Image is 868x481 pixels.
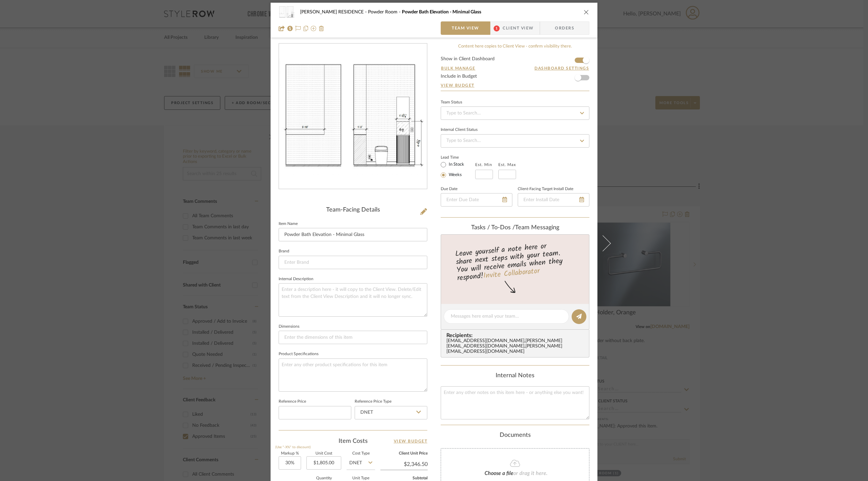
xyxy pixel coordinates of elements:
input: Enter the dimensions of this item [279,331,427,344]
span: 1 [494,25,500,31]
label: Est. Min [475,162,492,167]
span: Orders [548,21,582,35]
button: Dashboard Settings [534,65,589,71]
button: close [583,9,589,15]
label: In Stock [447,162,464,168]
label: Weeks [447,172,462,178]
div: Item Costs [279,437,427,445]
label: Due Date [441,187,457,191]
input: Enter Install Date [518,193,589,207]
a: View Budget [441,83,589,88]
input: Type to Search… [441,134,589,148]
span: Tasks / To-Dos / [471,225,515,231]
span: Team View [452,21,479,35]
a: Invite Collaborator [483,265,540,282]
span: Choose a file [485,471,513,476]
div: 0 [279,58,427,175]
label: Markup % [279,452,301,455]
a: View Budget [394,437,428,445]
div: Leave yourself a note here or share next steps with your team. You will receive emails when they ... [440,239,590,284]
img: 947b692f-1a78-409d-a7b4-e0d95d6c0939_48x40.jpg [279,5,295,19]
div: [EMAIL_ADDRESS][DOMAIN_NAME] , [PERSON_NAME][EMAIL_ADDRESS][DOMAIN_NAME] , [PERSON_NAME][EMAIL_AD... [446,338,586,354]
input: Enter Due Date [441,193,512,207]
label: Client-Facing Target Install Date [518,187,573,191]
div: Team Status [441,101,462,104]
label: Item Name [279,222,298,226]
label: Client Unit Price [380,452,428,455]
label: Lead Time [441,154,475,160]
label: Est. Max [498,162,516,167]
label: Product Specifications [279,352,318,356]
input: Enter Item Name [279,228,427,241]
span: Recipients: [446,332,586,338]
div: Documents [441,432,589,439]
input: Type to Search… [441,106,589,120]
div: Content here copies to Client View - confirm visibility there. [441,43,589,50]
div: Internal Notes [441,372,589,380]
input: Enter Brand [279,256,427,269]
span: Powder Room [368,10,402,14]
span: Client View [503,21,533,35]
label: Dimensions [279,325,299,328]
label: Reference Price Type [355,400,391,403]
div: Internal Client Status [441,128,478,132]
label: Cost Type [347,452,375,455]
label: Brand [279,250,289,253]
span: or drag it here. [513,471,548,476]
label: Quantity [306,477,341,480]
img: 947b692f-1a78-409d-a7b4-e0d95d6c0939_436x436.jpg [279,58,427,175]
label: Reference Price [279,400,306,403]
label: Unit Cost [306,452,341,455]
span: [PERSON_NAME] RESIDENCE [300,10,368,14]
label: Internal Description [279,277,313,281]
mat-radio-group: Select item type [441,160,475,179]
img: Remove from project [319,26,324,31]
label: Unit Type [347,477,375,480]
div: team Messaging [441,224,589,232]
span: Powder Bath Elevation - Minimal Glass [402,10,481,14]
label: Subtotal [380,477,428,480]
button: Bulk Manage [441,65,476,71]
div: Team-Facing Details [279,207,427,214]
